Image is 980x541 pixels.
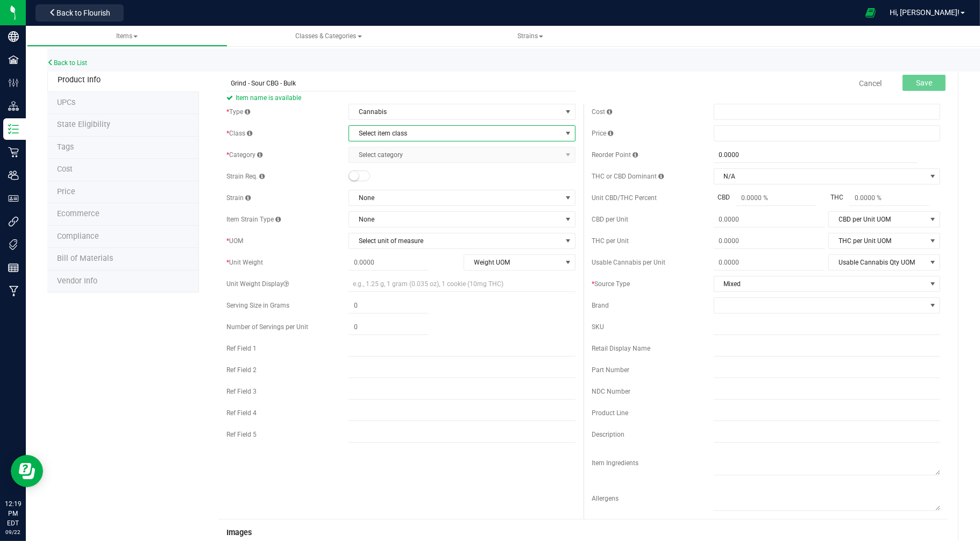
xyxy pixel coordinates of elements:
[592,237,629,245] span: THC per Unit
[349,190,561,205] span: None
[226,345,257,352] span: Ref Field 1
[8,77,19,88] inline-svg: Configuration
[8,239,19,250] inline-svg: Tags
[296,32,362,40] span: Classes & Categories
[890,8,960,17] span: Hi, [PERSON_NAME]!
[826,193,848,202] span: THC
[5,528,21,536] p: 09/22
[926,233,940,248] span: select
[35,4,124,22] button: Back to Flourish
[57,254,113,263] span: Bill of Materials
[858,2,883,23] span: Open Ecommerce Menu
[11,455,43,487] iframe: Resource center
[57,143,74,152] span: Tag
[226,259,263,266] span: Unit Weight
[903,75,946,91] button: Save
[47,59,87,67] a: Back to List
[592,151,638,159] span: Reorder Point
[592,459,638,467] span: Item Ingredients
[926,255,940,270] span: select
[57,232,99,241] span: Compliance
[926,212,940,227] span: select
[57,187,75,196] span: Price
[349,319,429,334] input: 0
[8,31,19,42] inline-svg: Company
[226,75,575,91] input: Item name
[226,431,257,438] span: Ref Field 5
[592,216,628,223] span: CBD per Unit
[56,9,110,17] span: Back to Flourish
[562,233,575,248] span: select
[57,165,73,174] span: Cost
[859,78,882,89] a: Cancel
[714,212,825,227] input: 0.0000
[8,170,19,181] inline-svg: Users
[8,262,19,273] inline-svg: Reports
[226,280,289,288] span: Unit Weight Display
[592,259,665,266] span: Usable Cannabis per Unit
[349,212,561,227] span: None
[592,495,619,502] span: Allergens
[561,255,574,270] span: select
[226,529,940,537] h3: Images
[926,169,940,184] span: select
[349,104,561,119] span: Cannabis
[592,194,657,202] span: Unit CBD/THC Percent
[5,499,21,528] p: 12:19 PM EDT
[226,237,243,245] span: UOM
[829,212,926,227] span: CBD per Unit UOM
[714,147,918,162] input: 0.0000
[562,104,575,119] span: select
[226,216,281,223] span: Item Strain Type
[349,126,561,141] span: Select item class
[714,193,735,202] span: CBD
[8,216,19,227] inline-svg: Integrations
[8,101,19,111] inline-svg: Distribution
[592,302,609,309] span: Brand
[714,169,926,184] span: N/A
[226,323,308,331] span: Number of Servings per Unit
[8,286,19,296] inline-svg: Manufacturing
[349,255,429,270] input: 0.0000
[517,32,543,40] span: Strains
[226,388,257,395] span: Ref Field 3
[714,255,825,270] input: 0.0000
[592,130,613,137] span: Price
[592,280,630,288] span: Source Type
[57,120,110,129] span: Tag
[57,209,100,218] span: Ecommerce
[562,126,575,141] span: select
[592,173,664,180] span: THC or CBD Dominant
[57,276,97,286] span: Vendor Info
[349,298,429,313] input: 0
[57,98,75,107] span: Tag
[226,91,575,104] span: Item name is available
[349,233,561,248] span: Select unit of measure
[829,233,926,248] span: THC per Unit UOM
[8,147,19,158] inline-svg: Retail
[58,75,101,84] span: Product Info
[116,32,138,40] span: Items
[464,255,561,270] span: Weight UOM
[8,124,19,134] inline-svg: Inventory
[226,366,257,374] span: Ref Field 2
[226,173,265,180] span: Strain Req.
[736,190,816,205] input: 0.0000 %
[926,276,940,291] span: select
[592,366,629,374] span: Part Number
[592,409,628,417] span: Product Line
[226,108,250,116] span: Type
[592,345,650,352] span: Retail Display Name
[829,255,926,270] span: Usable Cannabis Qty UOM
[226,151,262,159] span: Category
[849,190,929,205] input: 0.0000 %
[714,276,926,291] span: Mixed
[283,281,289,287] i: Custom display text for unit weight (e.g., '1.25 g', '1 gram (0.035 oz)', '1 cookie (10mg THC)')
[592,108,612,116] span: Cost
[226,409,257,417] span: Ref Field 4
[8,193,19,204] inline-svg: User Roles
[592,431,624,438] span: Description
[8,54,19,65] inline-svg: Facilities
[226,302,289,309] span: Serving Size in Grams
[226,130,252,137] span: Class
